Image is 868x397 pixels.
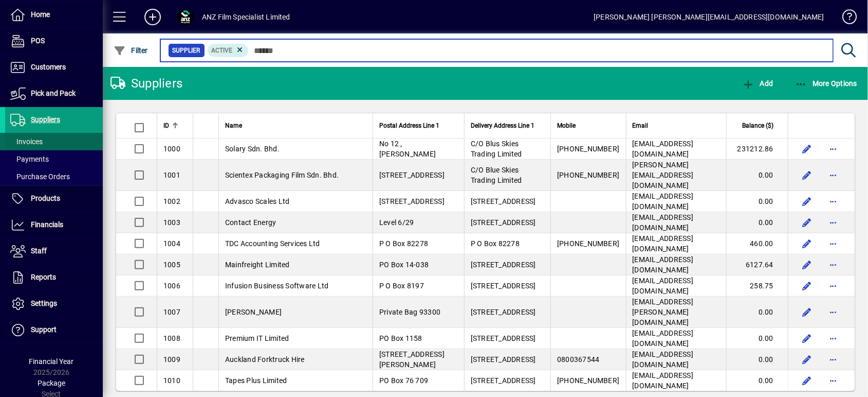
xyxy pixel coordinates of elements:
td: 0.00 [726,297,788,328]
button: Edit [799,141,815,157]
button: Edit [799,214,815,231]
button: More Options [792,74,860,93]
button: More options [825,351,842,368]
span: No 12 , [PERSON_NAME] [379,140,436,158]
span: 1008 [163,334,180,342]
span: Mobile [557,120,576,131]
button: More options [825,372,842,389]
span: 1001 [163,171,180,179]
span: Filter [114,46,148,55]
a: Settings [5,291,103,317]
mat-chip: Activation Status: Active [208,44,249,57]
span: Customers [31,63,66,71]
span: Balance ($) [742,120,773,131]
button: More options [825,330,842,347]
td: 0.00 [726,191,788,212]
a: Reports [5,265,103,290]
a: Customers [5,55,103,80]
button: Edit [799,351,815,368]
span: Name [225,120,242,131]
button: Add [740,74,775,93]
span: Suppliers [31,115,60,124]
td: 231212.86 [726,139,788,160]
button: More options [825,214,842,231]
span: Products [31,194,60,202]
button: More options [825,167,842,183]
td: 258.75 [726,275,788,297]
td: 460.00 [726,233,788,254]
span: C/O Blue Skies Trading Limited [471,166,522,184]
button: Edit [799,278,815,294]
div: ID [163,120,187,131]
td: 0.00 [726,328,788,349]
span: [PHONE_NUMBER] [557,376,620,385]
a: POS [5,28,103,54]
span: Home [31,10,50,19]
span: [EMAIL_ADDRESS][PERSON_NAME][DOMAIN_NAME] [633,298,694,326]
span: Tapes Plus Limited [225,376,287,385]
span: 1006 [163,282,180,290]
span: [EMAIL_ADDRESS][DOMAIN_NAME] [633,234,694,253]
span: 1007 [163,308,180,316]
span: Email [633,120,649,131]
span: [STREET_ADDRESS] [471,282,536,290]
span: 1010 [163,376,180,385]
a: Knowledge Base [835,2,855,36]
div: Balance ($) [733,120,783,131]
span: [EMAIL_ADDRESS][DOMAIN_NAME] [633,140,694,158]
span: Invoices [10,137,43,146]
td: 0.00 [726,349,788,370]
td: 0.00 [726,370,788,391]
span: Solary Sdn. Bhd. [225,145,280,153]
span: [STREET_ADDRESS] [379,171,445,179]
div: Email [633,120,720,131]
span: 1004 [163,239,180,248]
span: Active [212,47,233,54]
span: POS [31,37,45,45]
span: [EMAIL_ADDRESS][DOMAIN_NAME] [633,329,694,348]
a: Products [5,186,103,212]
span: Premium IT Limited [225,334,289,342]
button: Profile [169,8,202,26]
span: 1002 [163,197,180,205]
button: More options [825,193,842,210]
a: Invoices [5,133,103,150]
span: Financials [31,220,63,229]
span: Mainfreight Limited [225,261,290,269]
span: [EMAIL_ADDRESS][DOMAIN_NAME] [633,350,694,369]
span: Payments [10,155,49,163]
button: More options [825,256,842,273]
div: Suppliers [110,75,182,92]
span: Purchase Orders [10,172,70,181]
span: Support [31,325,57,334]
button: More options [825,278,842,294]
span: [STREET_ADDRESS] [471,197,536,205]
span: Financial Year [29,357,74,366]
span: Advasco Scales Ltd [225,197,290,205]
span: 1003 [163,218,180,227]
a: Staff [5,238,103,264]
span: More Options [795,79,858,88]
a: Home [5,2,103,28]
span: [STREET_ADDRESS] [471,334,536,342]
span: [STREET_ADDRESS] [471,376,536,385]
span: Add [742,79,773,88]
td: 0.00 [726,212,788,233]
button: Edit [799,330,815,347]
button: Edit [799,193,815,210]
a: Purchase Orders [5,168,103,185]
button: Edit [799,256,815,273]
a: Payments [5,150,103,168]
span: [PHONE_NUMBER] [557,239,620,248]
button: More options [825,304,842,320]
td: 0.00 [726,160,788,191]
span: P O Box 8197 [379,282,424,290]
a: Financials [5,212,103,238]
a: Pick and Pack [5,81,103,107]
span: Private Bag 93300 [379,308,440,316]
span: [EMAIL_ADDRESS][DOMAIN_NAME] [633,277,694,295]
span: 0800367544 [557,355,600,364]
span: [STREET_ADDRESS] [471,308,536,316]
button: Filter [111,41,151,60]
span: Infusion Business Software Ltd [225,282,329,290]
